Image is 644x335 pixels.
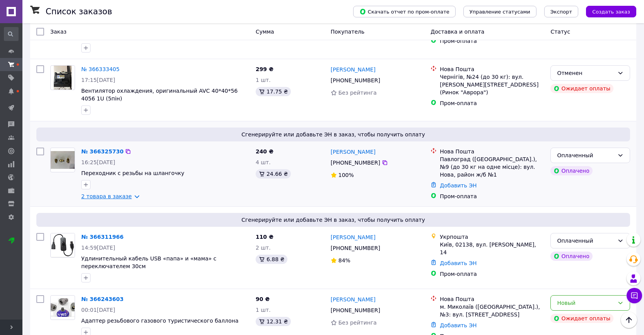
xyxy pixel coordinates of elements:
[256,29,274,35] span: Сумма
[81,159,115,165] span: 16:25[DATE]
[256,159,271,165] span: 4 шт.
[440,260,477,266] a: Добавить ЭН
[550,29,570,35] span: Статус
[81,77,115,83] span: 17:15[DATE]
[256,77,271,83] span: 1 шт.
[256,169,291,179] div: 24.66 ₴
[338,90,377,96] span: Без рейтинга
[440,148,544,155] div: Нова Пошта
[51,298,75,317] img: Фото товару
[46,7,112,16] h1: Список заказов
[81,193,132,199] a: 2 товара в заказе
[329,157,382,168] div: [PHONE_NUMBER]
[550,314,613,323] div: Ожидает оплаты
[39,131,627,138] span: Сгенерируйте или добавьте ЭН в заказ, чтобы получить оплату
[51,233,75,257] img: Фото товару
[50,29,67,35] span: Заказ
[550,84,613,93] div: Ожидает оплаты
[81,318,239,324] a: Адаптер резьбового газового туристического баллона
[256,148,273,155] span: 240 ₴
[440,295,544,303] div: Нова Пошта
[440,73,544,96] div: Чернігів, №24 (до 30 кг): вул. [PERSON_NAME][STREET_ADDRESS] (Ринок "Аврора")
[440,241,544,256] div: Київ, 02138, вул. [PERSON_NAME], 14
[331,66,376,73] a: [PERSON_NAME]
[440,99,544,107] div: Пром-оплата
[256,245,271,251] span: 2 шт.
[81,66,120,72] a: № 366333405
[440,155,544,179] div: Павлоград ([GEOGRAPHIC_DATA].), №9 (до 30 кг на одне місце): вул. Нова, район ж/б №1
[621,312,637,328] button: Наверх
[557,69,614,77] div: Отменен
[544,6,578,17] button: Экспорт
[51,151,75,169] img: Фото товару
[50,295,75,320] a: Фото товару
[440,270,544,278] div: Пром-оплата
[550,9,572,15] span: Экспорт
[331,233,376,241] a: [PERSON_NAME]
[470,9,530,15] span: Управление статусами
[81,148,123,155] a: № 366325730
[256,307,271,313] span: 1 шт.
[329,243,382,253] div: [PHONE_NUMBER]
[256,234,273,240] span: 110 ₴
[331,148,376,156] a: [PERSON_NAME]
[81,245,115,251] span: 14:59[DATE]
[440,182,477,189] a: Добавить ЭН
[463,6,536,17] button: Управление статусами
[256,317,291,326] div: 12.31 ₴
[592,9,630,15] span: Создать заказ
[256,66,273,72] span: 299 ₴
[331,29,365,35] span: Покупатель
[256,296,270,302] span: 90 ₴
[430,29,484,35] span: Доставка и оплата
[256,87,291,96] div: 17.75 ₴
[256,255,287,264] div: 6.88 ₴
[338,172,354,178] span: 100%
[50,65,75,90] a: Фото товару
[329,305,382,316] div: [PHONE_NUMBER]
[39,216,627,224] span: Сгенерируйте или добавьте ЭН в заказ, чтобы получить оплату
[329,75,382,86] div: [PHONE_NUMBER]
[440,233,544,241] div: Укрпошта
[359,8,449,15] span: Скачать отчет по пром-оплате
[331,296,376,303] a: [PERSON_NAME]
[627,288,642,303] button: Чат с покупателем
[557,236,614,245] div: Оплаченный
[586,6,636,17] button: Создать заказ
[578,8,636,14] a: Создать заказ
[338,257,350,264] span: 84%
[81,296,123,302] a: № 366243603
[550,166,592,175] div: Оплачено
[440,192,544,200] div: Пром-оплата
[557,299,614,307] div: Новый
[50,148,75,172] a: Фото товару
[440,303,544,318] div: м. Миколаїв ([GEOGRAPHIC_DATA].), №3: вул. [STREET_ADDRESS]
[81,307,115,313] span: 00:01[DATE]
[81,88,238,102] a: Вентилятор охлаждения, оригинальный AVC 40*40*56 4056 1U (5пін)
[50,233,75,258] a: Фото товару
[81,170,184,176] a: Переходник с резьбы на шлангочку
[440,322,477,328] a: Добавить ЭН
[81,234,123,240] a: № 366311966
[550,252,592,261] div: Оплачено
[54,66,72,90] img: Фото товару
[440,65,544,73] div: Нова Пошта
[338,320,377,326] span: Без рейтинга
[557,151,614,160] div: Оплаченный
[440,37,544,45] div: Пром-оплата
[81,255,217,269] a: Удлинительный кабель USB «папа» и «мама» с переключателем 30см
[353,6,456,17] button: Скачать отчет по пром-оплате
